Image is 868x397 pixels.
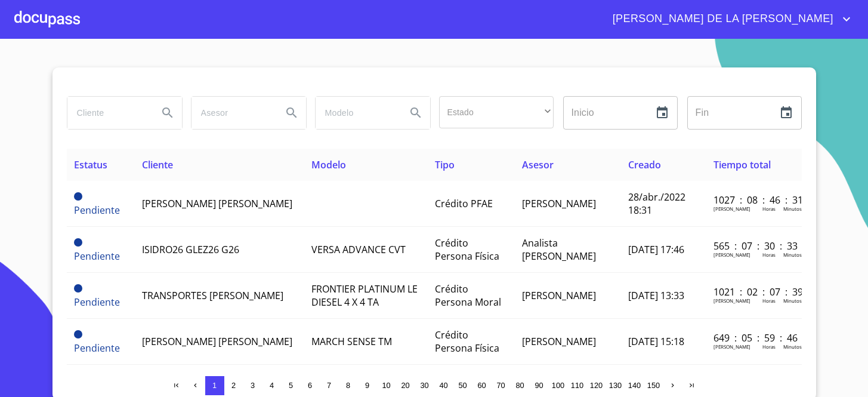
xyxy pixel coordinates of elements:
button: 2 [224,376,243,395]
span: Pendiente [74,330,82,338]
span: Crédito Persona Física [435,236,499,263]
span: 4 [270,381,274,390]
span: [PERSON_NAME] DE LA [PERSON_NAME] [604,10,839,29]
span: [PERSON_NAME] [522,335,596,348]
span: 8 [346,381,350,390]
button: 7 [320,376,339,395]
span: Pendiente [74,204,120,217]
button: 130 [606,376,625,395]
span: Crédito Persona Moral [435,282,501,309]
span: Cliente [142,158,173,171]
span: [DATE] 15:18 [628,335,684,348]
p: 1021 : 02 : 07 : 39 [713,285,794,298]
span: [PERSON_NAME] [522,197,596,210]
p: Horas [762,205,776,212]
button: 10 [377,376,396,395]
span: MARCH SENSE TM [311,335,392,348]
span: [DATE] 13:33 [628,289,684,302]
span: 150 [647,381,660,390]
span: [DATE] 17:46 [628,243,684,256]
span: 120 [590,381,603,390]
button: 1 [205,376,224,395]
button: 6 [301,376,320,395]
span: Tipo [435,158,455,171]
span: VERSA ADVANCE CVT [311,243,406,256]
button: Search [153,99,182,127]
button: 3 [243,376,262,395]
p: [PERSON_NAME] [713,251,750,258]
p: Horas [762,343,776,350]
span: 6 [308,381,312,390]
span: 5 [289,381,293,390]
button: 8 [339,376,358,395]
input: search [316,97,397,129]
span: ISIDRO26 GLEZ26 G26 [142,243,239,256]
input: search [191,97,273,129]
button: 40 [434,376,453,395]
span: Estatus [74,158,107,171]
button: 70 [492,376,511,395]
span: Tiempo total [713,158,771,171]
span: 2 [231,381,236,390]
button: 110 [568,376,587,395]
span: 60 [477,381,486,390]
span: Analista [PERSON_NAME] [522,236,596,263]
p: [PERSON_NAME] [713,297,750,304]
p: Horas [762,297,776,304]
span: 50 [458,381,467,390]
button: 50 [453,376,472,395]
p: Horas [762,251,776,258]
span: 20 [401,381,409,390]
span: Pendiente [74,284,82,293]
span: Creado [628,158,661,171]
span: Pendiente [74,296,120,309]
span: 130 [609,381,622,390]
span: Pendiente [74,238,82,247]
span: 100 [552,381,564,390]
button: 30 [415,376,434,395]
span: 70 [496,381,505,390]
span: Pendiente [74,341,120,355]
span: [PERSON_NAME] [PERSON_NAME] [142,335,292,348]
span: Crédito PFAE [435,197,493,210]
button: 80 [511,376,530,395]
span: 110 [571,381,583,390]
span: Crédito Persona Física [435,328,499,355]
span: [PERSON_NAME] [PERSON_NAME] [142,197,292,210]
button: account of current user [604,10,854,29]
button: 5 [282,376,301,395]
button: 60 [472,376,492,395]
button: 4 [262,376,282,395]
button: 100 [549,376,568,395]
span: Asesor [522,158,554,171]
span: 9 [365,381,369,390]
p: 565 : 07 : 30 : 33 [713,239,794,253]
button: Search [401,99,430,127]
input: search [67,97,149,129]
span: 90 [535,381,543,390]
p: Minutos [783,251,802,258]
span: 3 [251,381,255,390]
button: 150 [644,376,663,395]
span: Modelo [311,158,346,171]
p: Minutos [783,297,802,304]
span: [PERSON_NAME] [522,289,596,302]
p: Minutos [783,343,802,350]
button: Search [277,99,306,127]
span: FRONTIER PLATINUM LE DIESEL 4 X 4 TA [311,282,418,309]
div: ​ [439,96,554,128]
button: 120 [587,376,606,395]
span: 140 [628,381,641,390]
span: TRANSPORTES [PERSON_NAME] [142,289,283,302]
span: 7 [327,381,331,390]
p: 1027 : 08 : 46 : 31 [713,193,794,207]
span: 10 [382,381,390,390]
p: [PERSON_NAME] [713,205,750,212]
span: Pendiente [74,250,120,263]
p: [PERSON_NAME] [713,343,750,350]
button: 140 [625,376,644,395]
span: 40 [439,381,447,390]
button: 90 [530,376,549,395]
p: 649 : 05 : 59 : 46 [713,331,794,344]
p: Minutos [783,205,802,212]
